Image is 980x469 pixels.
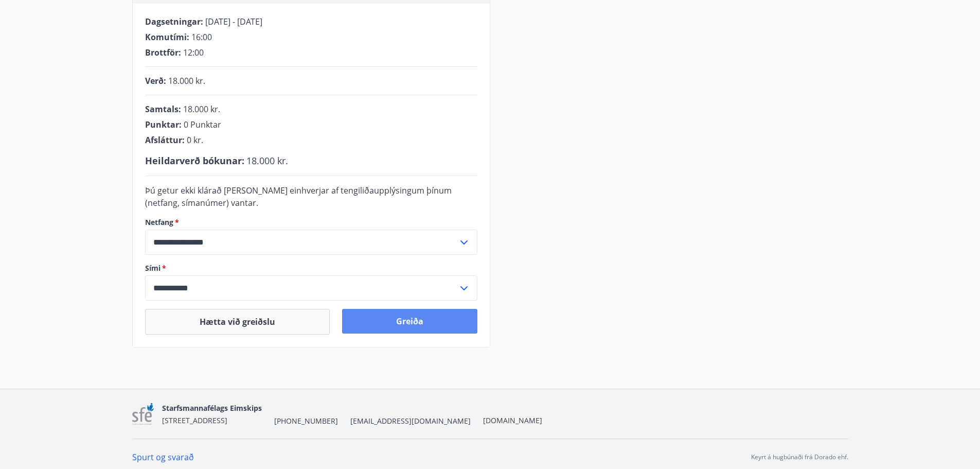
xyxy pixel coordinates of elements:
[183,103,220,115] span: 18.000 kr.
[191,31,212,43] span: 16:00
[145,217,477,228] label: Netfang
[145,134,185,146] span: Afsláttur :
[145,75,166,86] span: Verð :
[183,47,204,58] span: 12:00
[145,16,203,27] span: Dagsetningar :
[145,309,330,335] button: Hætta við greiðslu
[342,309,477,334] button: Greiða
[132,403,154,425] img: 7sa1LslLnpN6OqSLT7MqncsxYNiZGdZT4Qcjshc2.png
[145,31,189,43] span: Komutími :
[145,154,244,167] span: Heildarverð bókunar :
[350,416,471,426] span: [EMAIL_ADDRESS][DOMAIN_NAME]
[168,75,205,86] span: 18.000 kr.
[145,47,181,58] span: Brottför :
[184,119,221,130] span: 0 Punktar
[483,415,542,425] a: [DOMAIN_NAME]
[187,134,203,146] span: 0 kr.
[162,403,262,413] span: Starfsmannafélags Eimskips
[145,263,477,273] label: Sími
[162,415,227,425] span: [STREET_ADDRESS]
[274,416,338,426] span: [PHONE_NUMBER]
[145,103,181,115] span: Samtals :
[145,185,452,209] span: Þú getur ekki klárað [PERSON_NAME] einhverjar af tengiliðaupplýsingum þínum (netfang, símanúmer) ...
[205,16,262,27] span: [DATE] - [DATE]
[246,154,288,167] span: 18.000 kr.
[132,451,194,463] a: Spurt og svarað
[145,119,182,130] span: Punktar :
[751,453,848,462] p: Keyrt á hugbúnaði frá Dorado ehf.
